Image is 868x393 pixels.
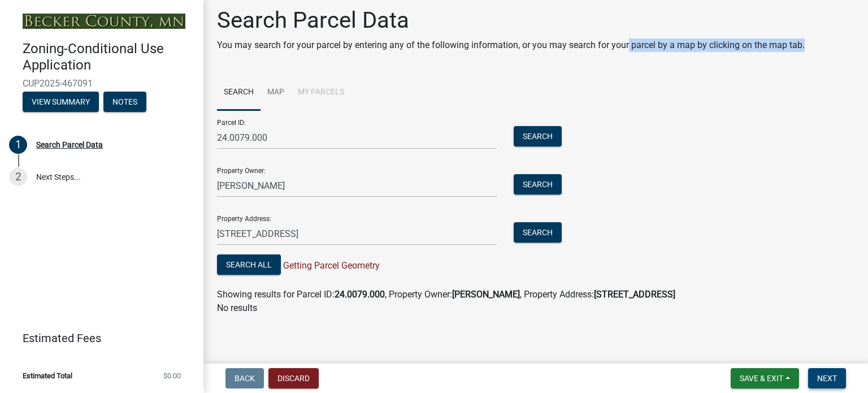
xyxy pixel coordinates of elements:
span: Save & Exit [740,374,783,383]
span: Estimated Total [23,372,72,379]
span: Back [235,374,255,383]
button: Search [514,222,562,243]
p: No results [217,301,854,315]
a: Search [217,75,261,111]
button: View Summary [23,92,99,112]
button: Search All [217,254,281,275]
div: Search Parcel Data [36,141,103,149]
button: Next [808,368,846,388]
div: 2 [9,168,27,186]
wm-modal-confirm: Summary [23,98,99,107]
button: Back [225,368,264,388]
span: Getting Parcel Geometry [281,260,380,271]
button: Notes [103,92,146,112]
div: 1 [9,136,27,154]
p: You may search for your parcel by entering any of the following information, or you may search fo... [217,38,805,52]
strong: 24.0079.000 [335,289,385,300]
button: Discard [268,368,319,388]
span: Next [817,374,837,383]
span: $0.00 [163,372,181,379]
a: Estimated Fees [9,327,185,349]
strong: [STREET_ADDRESS] [594,289,675,300]
wm-modal-confirm: Notes [103,98,146,107]
h1: Search Parcel Data [217,7,805,34]
a: Map [261,75,291,111]
button: Search [514,126,562,146]
button: Save & Exit [731,368,799,388]
img: Becker County, Minnesota [23,14,185,29]
strong: [PERSON_NAME] [452,289,520,300]
div: Showing results for Parcel ID: , Property Owner: , Property Address: [217,288,854,301]
button: Search [514,174,562,195]
h4: Zoning-Conditional Use Application [23,41,194,74]
span: CUP2025-467091 [23,78,181,89]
